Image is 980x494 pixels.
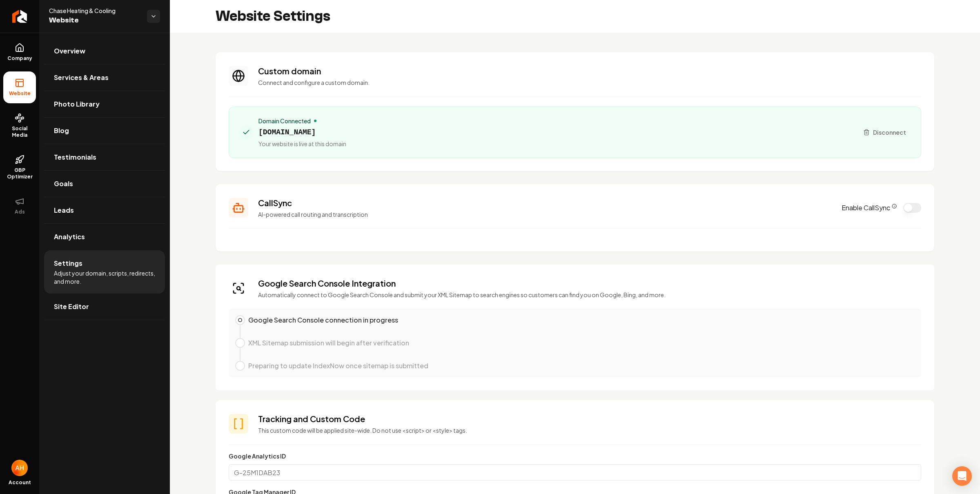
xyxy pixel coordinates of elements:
span: Website [6,90,34,97]
a: Social Media [3,107,36,145]
a: Blog [44,118,165,144]
a: Site Editor [44,294,165,320]
a: Leads [44,197,165,223]
span: GBP Optimizer [3,167,36,180]
span: Company [4,55,36,62]
span: Settings [54,258,82,268]
span: Blog [54,126,69,136]
p: Google Search Console connection in progress [248,315,398,325]
span: Social Media [3,125,36,138]
span: Overview [54,46,85,56]
span: Analytics [54,232,85,242]
a: Services & Areas [44,65,165,91]
img: Rebolt Logo [12,10,27,23]
span: Chase Heating & Cooling [49,7,140,15]
span: Website [49,15,140,26]
label: Google Analytics ID [229,452,286,460]
span: Testimonials [54,152,96,162]
p: Preparing to update IndexNow once sitemap is submitted [248,361,428,371]
span: Site Editor [54,302,89,312]
span: Your website is live at this domain [258,140,346,148]
a: Testimonials [44,144,165,170]
a: Overview [44,38,165,64]
a: Analytics [44,224,165,250]
h2: Website Settings [216,8,330,24]
h3: Google Search Console Integration [258,278,666,289]
p: Automatically connect to Google Search Console and submit your XML Sitemap to search engines so c... [258,291,666,299]
img: Anthony Hurgoi [11,460,28,476]
p: Connect and configure a custom domain. [258,78,921,87]
h3: Custom domain [258,65,921,77]
label: Enable CallSync [842,203,897,213]
span: Leads [54,205,74,215]
span: Goals [54,179,73,189]
h3: Tracking and Custom Code [258,413,921,425]
button: Disconnect [858,125,911,140]
p: AI-powered call routing and transcription [258,210,832,218]
span: Services & Areas [54,73,109,82]
a: GBP Optimizer [3,148,36,187]
p: XML Sitemap submission will begin after verification [248,338,409,348]
span: [DOMAIN_NAME] [258,127,346,138]
button: Open user button [11,460,28,476]
a: Goals [44,171,165,197]
div: Open Intercom Messenger [952,466,972,486]
button: CallSync Info [892,204,897,209]
h3: CallSync [258,197,832,209]
a: Company [3,36,36,68]
span: Ads [11,209,28,215]
p: This custom code will be applied site-wide. Do not use <script> or <style> tags. [258,426,921,434]
button: Ads [3,190,36,222]
span: Domain Connected [258,117,311,125]
input: G-25M1DAB23 [229,464,921,481]
span: Account [9,479,31,486]
span: Disconnect [873,128,906,137]
span: Adjust your domain, scripts, redirects, and more. [54,269,155,285]
span: Photo Library [54,99,100,109]
a: Photo Library [44,91,165,117]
